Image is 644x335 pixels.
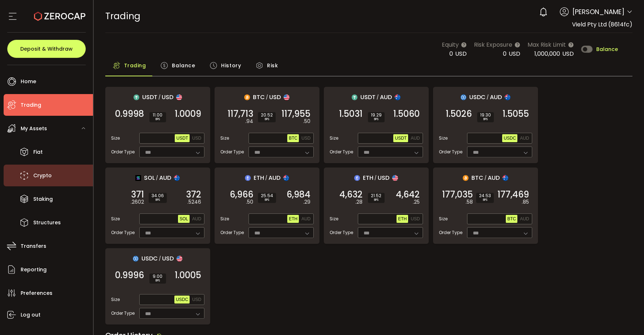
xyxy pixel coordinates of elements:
span: USDC [141,254,158,263]
span: Size [330,135,338,141]
span: Order Type [111,149,135,155]
span: 6,984 [287,191,310,198]
span: USD [162,93,173,102]
em: / [374,175,377,181]
span: Size [220,216,229,222]
span: 19.29 [371,113,382,117]
span: 0 [503,50,507,58]
span: 21.52 [371,194,382,198]
span: Size [439,135,448,141]
em: / [265,175,267,181]
button: USD [300,134,312,142]
span: AUD [192,216,201,221]
img: sol_portfolio.png [135,175,141,181]
img: usdt_portfolio.svg [352,94,357,100]
span: USDC [176,297,188,302]
span: AUD [159,173,171,182]
span: Deposit & Withdraw [20,46,73,51]
span: 117,955 [281,110,310,118]
button: AUD [409,134,421,142]
span: 0 [449,50,453,58]
span: ETH [363,173,373,182]
em: / [266,94,268,101]
em: .25 [413,198,420,206]
img: usd_portfolio.svg [177,256,182,262]
img: usdc_portfolio.svg [133,256,139,262]
span: 20.52 [261,113,273,117]
span: Order Type [330,229,353,236]
span: 34.06 [152,194,164,198]
img: btc_portfolio.svg [244,94,250,100]
em: .2602 [131,198,144,206]
span: Size [439,216,448,222]
img: usdt_portfolio.svg [134,94,139,100]
span: 9.00 [152,274,163,279]
i: BPS [480,117,491,122]
span: Crypto [33,170,52,181]
span: AUD [490,93,502,102]
span: AUD [520,136,529,141]
span: Risk [267,58,278,73]
button: USDC [502,134,517,142]
span: 371 [131,191,144,198]
span: Balance [172,58,195,73]
button: USDC [174,296,190,304]
span: USDT [395,136,407,141]
span: 117,713 [228,110,253,118]
span: Order Type [330,149,353,155]
span: USDT [360,93,376,102]
em: .58 [466,198,473,206]
em: .29 [303,198,310,206]
span: USDC [469,93,486,102]
span: Equity [442,40,459,49]
span: ETH [254,173,264,182]
span: BTC [289,136,297,141]
span: USDT [142,93,157,102]
img: usdc_portfolio.svg [461,94,466,100]
span: USDT [176,136,188,141]
button: USDT [393,134,408,142]
em: / [377,94,379,101]
span: USD [562,50,574,58]
span: USD [269,93,281,102]
button: AUD [518,215,530,223]
span: Order Type [111,229,135,236]
i: BPS [152,117,163,122]
button: ETH [287,215,299,223]
span: [PERSON_NAME] [572,7,624,17]
em: .50 [246,198,253,206]
span: Fiat [33,147,43,157]
i: BPS [152,279,163,283]
button: USD [191,296,203,304]
span: Order Type [439,229,462,236]
span: 0.9998 [115,110,144,118]
i: BPS [261,198,273,202]
span: ETH [289,216,297,221]
span: SOL [179,216,188,221]
i: BPS [371,117,382,122]
iframe: Chat Widget [608,300,644,335]
span: Size [111,216,120,222]
img: aud_portfolio.svg [283,175,289,181]
span: 6,966 [230,191,253,198]
span: Reporting [21,264,47,275]
span: Risk Exposure [474,40,512,49]
span: USD [192,136,201,141]
button: SOL [178,215,190,223]
span: Order Type [220,149,244,155]
img: aud_portfolio.svg [395,94,401,100]
img: eth_portfolio.svg [354,175,360,181]
span: Preferences [21,288,52,298]
em: / [487,94,489,101]
button: AUD [518,134,530,142]
button: USD [409,215,421,223]
img: aud_portfolio.svg [503,175,508,181]
span: 177,469 [497,191,529,198]
button: Deposit & Withdraw [7,40,86,58]
span: My Assets [21,123,47,134]
button: USDT [175,134,190,142]
span: USD [162,254,174,263]
img: usd_portfolio.svg [284,94,289,100]
span: Size [220,135,229,141]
